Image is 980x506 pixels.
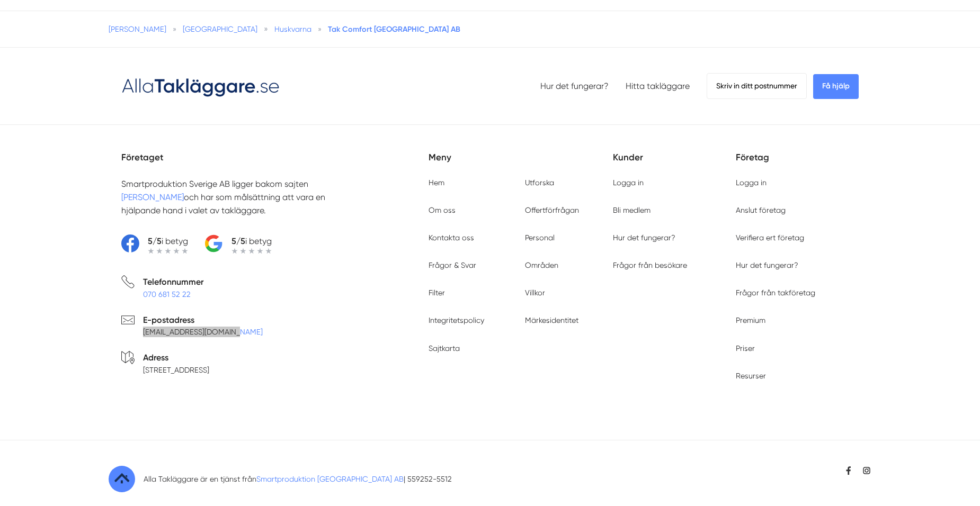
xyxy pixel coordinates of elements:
p: Telefonnummer [143,275,203,288]
a: Filter [429,288,445,297]
a: Logga in [736,178,767,187]
a: Integritetspolicy [429,316,484,324]
a: Hur det fungerar? [540,81,609,91]
h5: Företag [736,150,859,177]
a: [PERSON_NAME] [121,192,184,202]
img: Logotyp Alla Takläggare [121,74,280,98]
a: Frågor & Svar [429,261,476,269]
p: i betyg [231,234,272,248]
a: Områden [525,261,558,269]
a: Resurser [736,372,766,380]
a: Premium [736,316,765,324]
a: Sajtkarta [429,344,460,353]
p: [STREET_ADDRESS] [143,365,209,375]
a: Huskvarna [274,25,311,33]
p: i betyg [148,234,188,248]
span: » [264,24,268,34]
p: Adress [143,351,209,364]
nav: Breadcrumb [109,24,871,34]
span: Skriv in ditt postnummer [707,73,807,98]
a: 070 681 52 22 [143,290,191,299]
a: Frågor från takföretag [736,288,815,297]
p: Alla Takläggare är en tjänst från | 559252-5512 [144,474,452,484]
a: Hur det fungerar? [736,261,798,269]
span: Få hjälp [813,74,859,98]
span: » [318,24,322,34]
h5: Meny [429,150,613,177]
a: Offertförfrågan [525,206,579,214]
a: 5/5i betyg [205,234,272,254]
strong: 5/5 [148,236,162,246]
a: https://www.instagram.com/allataklaggare/ [862,466,871,475]
h5: Företaget [121,150,429,177]
a: Villkor [525,288,545,297]
a: https://www.facebook.com/smartproduktion [844,466,853,475]
a: Personal [525,233,555,242]
a: [PERSON_NAME] [109,25,166,33]
p: Smartproduktion Sverige AB ligger bakom sajten och har som målsättning att vara en hjälpande hand... [121,177,359,218]
p: E-postadress [143,313,263,327]
a: Logga in [613,178,644,187]
svg: Telefon [121,275,135,288]
a: Om oss [429,206,456,214]
a: Verifiera ert företag [736,233,804,242]
a: Priser [736,344,755,353]
a: Utforska [525,178,554,187]
h5: Kunder [613,150,736,177]
a: Anslut företag [736,206,786,214]
img: Favikon till Alla Takläggare [109,466,135,492]
a: Frågor från besökare [613,261,687,269]
a: Tak Comfort [GEOGRAPHIC_DATA] AB [328,24,460,34]
a: Hem [429,178,444,187]
a: [GEOGRAPHIC_DATA] [183,25,257,33]
a: Bli medlem [613,206,651,214]
a: Märkesidentitet [525,316,578,324]
a: Smartproduktion [GEOGRAPHIC_DATA] AB [256,475,404,483]
a: Hur det fungerar? [613,233,675,242]
a: 5/5i betyg [121,234,188,254]
a: Kontakta oss [429,233,474,242]
a: Hitta takläggare [626,81,690,91]
strong: 5/5 [231,236,245,246]
a: [EMAIL_ADDRESS][DOMAIN_NAME] [143,328,263,336]
span: » [173,24,176,34]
